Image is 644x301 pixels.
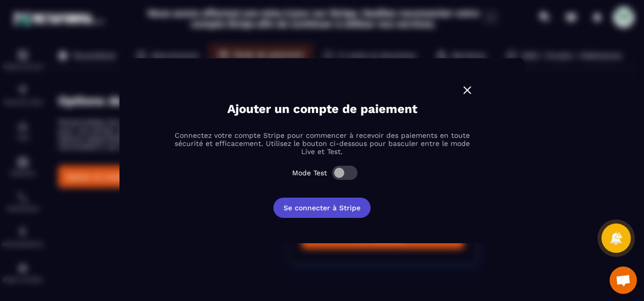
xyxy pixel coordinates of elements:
p: Ajouter un compte de paiement [227,102,417,116]
p: Connectez votre compte Stripe pour commencer à recevoir des paiements en toute sécurité et effica... [170,131,474,156]
button: Se connecter à Stripe [273,198,371,218]
label: Mode Test [292,169,327,177]
a: Ouvrir le chat [610,267,637,294]
img: close-w.0bb75850.svg [461,84,474,97]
